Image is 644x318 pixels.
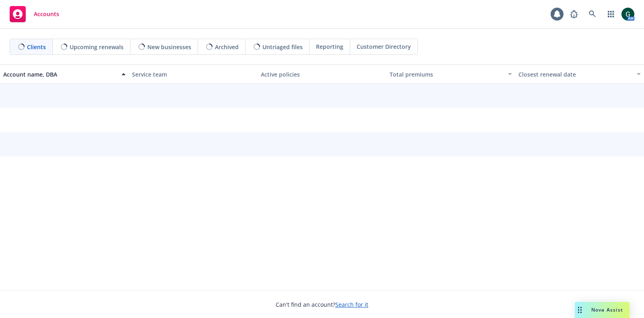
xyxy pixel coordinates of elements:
[261,70,383,79] div: Active policies
[566,6,582,22] a: Report a Bug
[603,6,619,22] a: Switch app
[147,43,191,51] span: New businesses
[390,70,503,79] div: Total premiums
[575,302,630,318] button: Nova Assist
[591,306,623,313] span: Nova Assist
[3,70,117,79] div: Account name, DBA
[129,64,258,84] button: Service team
[518,70,632,79] div: Closest renewal date
[70,43,124,51] span: Upcoming renewals
[258,64,386,84] button: Active policies
[276,300,368,309] span: Can't find an account?
[316,42,343,51] span: Reporting
[262,43,303,51] span: Untriaged files
[34,11,59,17] span: Accounts
[386,64,515,84] button: Total premiums
[132,70,254,79] div: Service team
[584,6,601,22] a: Search
[575,302,585,318] div: Drag to move
[215,43,239,51] span: Archived
[621,8,634,21] img: photo
[6,3,62,25] a: Accounts
[357,42,411,51] span: Customer Directory
[515,64,644,84] button: Closest renewal date
[335,301,368,308] a: Search for it
[27,43,46,51] span: Clients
